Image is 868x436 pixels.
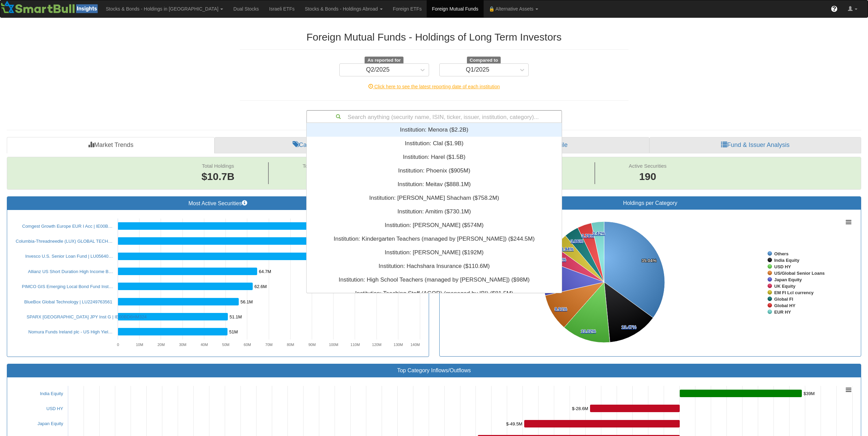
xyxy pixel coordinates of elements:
div: Institution: ‎Amitim ‎($730.1M)‏ [307,205,562,219]
div: Institution: ‎[PERSON_NAME] ‎($574M)‏ [307,219,562,232]
div: Institution: ‎Harel ‎($1.5B)‏ [307,150,562,164]
tspan: 13.47% [621,325,637,330]
span: Compared to [467,57,501,64]
a: Comgest Growth Europe EUR I Acc | IE00B… [22,224,113,229]
h3: Most Active Securities [12,200,424,207]
div: Institution: ‎Phoenix ‎($905M)‏ [307,164,562,178]
tspan: 3.79% [582,233,594,238]
text: 110M [351,343,360,347]
a: Dual Stocks [228,0,264,17]
div: Institution: ‎Teaching Staff (AGOR) (managed by IBI) ‎($81.5M)‏ [307,287,562,300]
tspan: India Equity [774,258,799,263]
text: 60M [244,343,251,347]
tspan: 64.7M [259,269,271,274]
div: Q1/2025 [466,66,489,73]
a: Fund & Issuer Analysis [649,137,861,153]
a: Columbia-Threadneedle (LUX) GLOBAL TECH… [16,239,113,244]
span: $10.7B [202,171,235,182]
div: Institution: ‎Kindergarten Teachers (managed by [PERSON_NAME]) ‎($244.5M)‏ [307,232,562,246]
a: ? [826,0,843,17]
tspan: Global FI [774,297,793,302]
div: Click here to see the latest reporting date of each institution [235,83,634,90]
h2: Foreign Mutual Funds - Holdings of Long Term Investors [240,31,629,43]
a: Invesco U.S. Senior Loan Fund | LU05640… [25,254,113,259]
text: 0 [117,343,119,347]
h3: Holdings per Category [445,200,856,206]
a: Foreign Mutual Funds [427,0,483,17]
div: Institution: ‎[PERSON_NAME] Shacham ‎($758.2M)‏ [307,191,562,205]
a: India Equity [40,391,63,396]
tspan: 51.1M [230,314,242,319]
span: Active Securities [629,163,666,169]
tspan: UK Equity [774,284,796,289]
tspan: 13.02% [581,329,596,334]
span: ? [833,5,836,12]
text: 80M [287,343,294,347]
a: Foreign ETFs [388,0,427,17]
h3: Top Category Inflows/Outflows [12,367,856,374]
tspan: 3.94% [561,246,574,252]
text: 50M [222,343,229,347]
tspan: 9.91% [555,306,567,312]
text: 20M [158,343,165,347]
tspan: Japan Equity [774,277,802,282]
tspan: 51M [229,329,238,334]
text: 120M [372,343,382,347]
tspan: $-49.5M [506,421,523,426]
a: Nomura Funds Ireland plc - US High Yiel… [28,329,113,334]
tspan: Global HY [774,303,795,308]
div: Institution: ‎[PERSON_NAME] ‎($192M)‏ [307,246,562,259]
text: 10M [136,343,143,347]
text: 30M [179,343,186,347]
tspan: 56.1M [240,299,253,304]
div: Institution: ‎Menora ‎($2.2B)‏ [307,123,562,137]
text: 70M [265,343,273,347]
div: Q2/2025 [366,66,389,73]
text: 100M [329,343,338,347]
a: BlueBox Global Technology | LU2249763561 [24,299,112,304]
text: 140M [410,343,420,347]
tspan: $39M [804,391,815,396]
a: Japan Equity [38,421,63,426]
span: As reported for [365,57,403,64]
div: Search anything (security name, ISIN, ticker, issuer, institution, category)... [307,111,561,122]
a: Stocks & Bonds - Holdings Abroad [300,0,388,17]
tspan: 3.42% [592,231,605,236]
a: Category Breakdown [215,137,434,153]
text: 130M [394,343,403,347]
tspan: EM FI Lcl currency [774,290,814,295]
a: 🔒 Alternative Assets [484,0,543,17]
tspan: 3.86% [571,239,583,244]
a: Israeli ETFs [264,0,300,17]
div: Institution: ‎Hachshara Insurance ‎($110.6M)‏ [307,259,562,273]
text: 40M [201,343,208,347]
div: Institution: ‎Meitav ‎($888.1M)‏ [307,178,562,191]
tspan: EUR HY [774,310,791,315]
text: 90M [308,343,315,347]
a: Market Trends [7,137,215,153]
a: Stocks & Bonds - Holdings in [GEOGRAPHIC_DATA] [101,0,228,17]
span: Total Holdings [202,163,234,169]
img: Smartbull [0,0,101,14]
tspan: US/Global Senior Loans [774,271,825,276]
a: Allianz US Short Duration High Income B… [28,269,113,274]
div: grid [307,123,562,328]
tspan: 35.04% [642,258,657,263]
div: Institution: ‎High School Teachers (managed by [PERSON_NAME]) ‎($98M)‏ [307,273,562,287]
a: PIMCO GIS Emerging Local Bond Fund Inst… [22,284,113,289]
tspan: USD HY [774,264,791,269]
tspan: 62.6M [254,284,267,289]
div: Institution: ‎Clal ‎($1.9B)‏ [307,137,562,150]
a: SPARX [GEOGRAPHIC_DATA] JPY Inst G | IE00BD6HM324 [27,314,147,319]
tspan: $-28.6M [572,406,588,411]
span: 190 [629,169,666,184]
span: Total Inflows/Outflows [303,163,352,169]
a: USD HY [46,406,63,411]
tspan: Others [774,251,789,256]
